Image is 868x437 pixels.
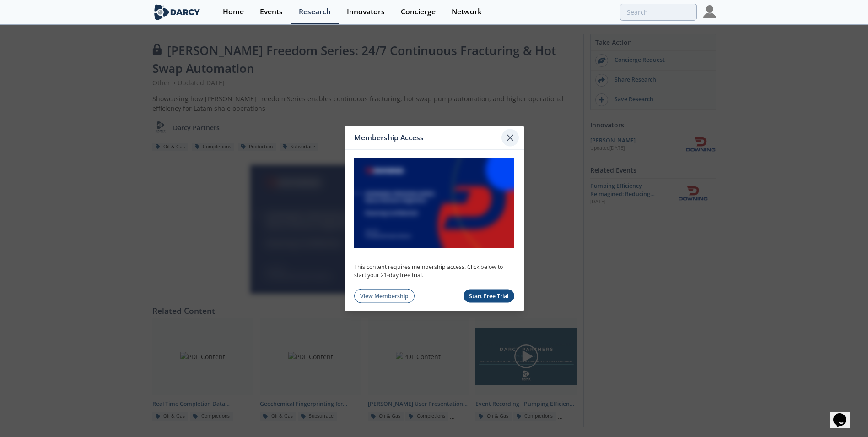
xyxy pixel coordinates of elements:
div: Membership Access [354,129,502,147]
a: View Membership [354,289,415,303]
img: Profile [703,5,716,18]
div: Innovators [347,8,385,16]
input: Advanced Search [620,4,697,21]
div: Network [452,8,482,16]
div: Events [260,8,283,16]
img: Membership [354,158,514,248]
div: Concierge [401,8,436,16]
div: Home [223,8,244,16]
img: logo-wide.svg [152,4,202,20]
button: Start Free Trial [464,290,514,303]
iframe: chat widget [830,400,859,428]
div: Research [299,8,331,16]
p: This content requires membership access. Click below to start your 21-day free trial. [354,262,514,279]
